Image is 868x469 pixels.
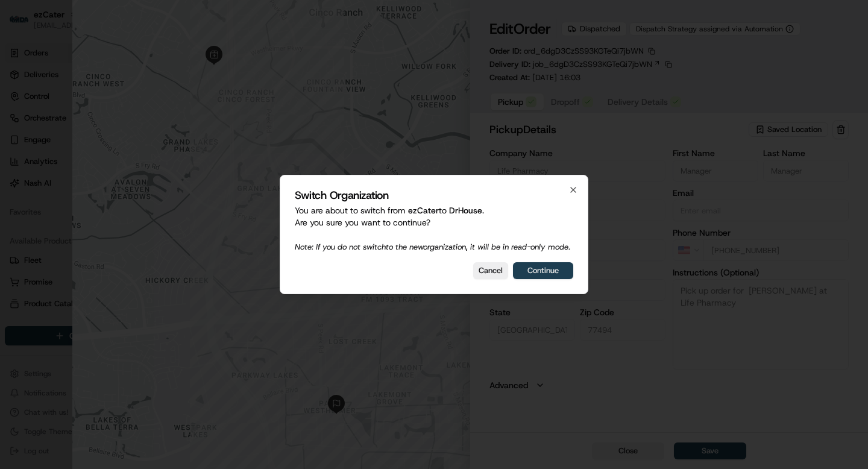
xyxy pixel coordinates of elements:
[295,204,573,253] p: You are about to switch from to . Are you sure you want to continue?
[295,190,573,201] h2: Switch Organization
[85,42,146,51] a: Powered byPylon
[513,262,573,279] button: Continue
[408,205,439,216] span: ezCater
[120,42,146,51] span: Pylon
[449,205,482,216] span: DrHouse
[473,262,508,279] button: Cancel
[295,242,570,252] span: Note: If you do not switch to the new organization, it will be in read-only mode.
